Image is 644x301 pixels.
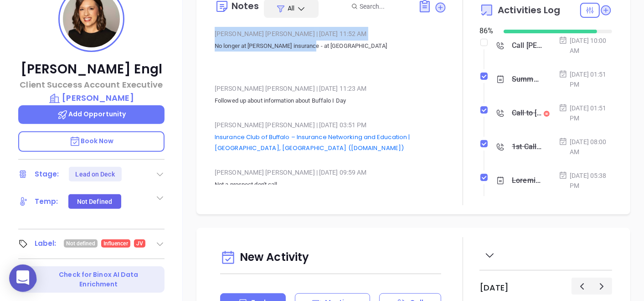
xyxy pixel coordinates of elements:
[316,85,318,92] span: |
[559,103,612,123] div: [DATE] 01:51 PM
[512,174,542,187] div: Loremip: Dol Sita consect ad elit Seddoe-Tempor, 3:45 IN ut 9:05 LA. Etdo magnaaliqu enima, mi ve...
[512,140,542,154] div: 1st Call NY INS Q3
[35,167,59,181] div: Stage:
[18,92,165,104] a: [PERSON_NAME]
[512,73,542,86] div: Summary: [PERSON_NAME] from [PERSON_NAME] called [PERSON_NAME] looking for [PERSON_NAME], who she...
[316,121,318,129] span: |
[288,4,294,13] span: All
[215,27,447,41] div: [PERSON_NAME] [PERSON_NAME] [DATE] 11:52 AM
[77,194,112,209] div: Not Defined
[559,171,612,191] div: [DATE] 05:38 PM
[215,179,447,190] p: Not a prospect don't call
[512,106,542,120] div: Call to [PERSON_NAME]
[215,118,447,132] div: [PERSON_NAME] [PERSON_NAME] [DATE] 03:51 PM
[215,95,447,106] p: Followed up about information about Buffalo I Day
[69,136,114,145] span: Book Now
[559,36,612,56] div: [DATE] 10:00 AM
[215,41,447,52] p: No longer at [PERSON_NAME] insurance - at [GEOGRAPHIC_DATA]
[512,39,542,52] div: Call [PERSON_NAME] to follow up
[35,195,58,208] div: Temp:
[18,61,165,78] p: [PERSON_NAME] Engl
[76,167,115,182] div: Lead on Deck
[572,278,592,295] button: Previous day
[592,278,612,295] button: Next day
[215,133,410,152] a: Insurance Club of Buffalo – Insurance Networking and Education | [GEOGRAPHIC_DATA], [GEOGRAPHIC_D...
[39,270,158,289] p: Check for Binox AI Data Enrichment
[232,1,259,10] div: Notes
[559,137,612,157] div: [DATE] 08:00 AM
[215,166,447,179] div: [PERSON_NAME] [PERSON_NAME] [DATE] 09:59 AM
[136,239,143,249] span: JV
[66,239,95,249] span: Not defined
[220,246,441,270] div: New Activity
[360,1,408,11] input: Search...
[559,69,612,89] div: [DATE] 01:51 PM
[316,30,318,37] span: |
[35,237,57,250] div: Label:
[103,239,128,249] span: Influencer
[215,82,447,95] div: [PERSON_NAME] [PERSON_NAME] [DATE] 11:23 AM
[57,109,126,119] span: Add Opportunity
[18,78,165,91] p: Client Success Account Executive
[498,5,560,15] span: Activities Log
[479,26,492,36] div: 86 %
[479,283,509,293] h2: [DATE]
[316,169,318,176] span: |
